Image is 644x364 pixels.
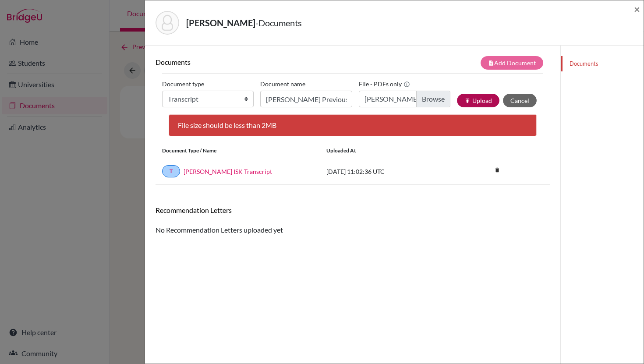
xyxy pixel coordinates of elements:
[156,206,550,235] div: No Recommendation Letters uploaded yet
[464,98,471,104] i: publish
[488,60,494,66] i: note_add
[169,114,537,136] div: File size should be less than 2MB
[491,163,504,177] i: delete
[156,58,353,66] h6: Documents
[260,77,305,91] label: Document name
[481,56,543,70] button: note_addAdd Document
[359,77,410,91] label: File - PDFs only
[255,18,302,28] span: - Documents
[186,18,255,28] strong: [PERSON_NAME]
[457,94,499,107] button: publishUpload
[162,165,180,177] a: T
[184,167,272,176] a: [PERSON_NAME] ISK Transcript
[156,147,320,155] div: Document Type / Name
[162,77,204,91] label: Document type
[320,147,451,155] div: Uploaded at
[156,206,550,214] h6: Recommendation Letters
[634,3,640,15] span: ×
[491,165,504,177] a: delete
[561,56,644,71] a: Documents
[320,167,451,176] div: [DATE] 11:02:36 UTC
[634,4,640,14] button: Close
[503,94,537,107] button: Cancel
